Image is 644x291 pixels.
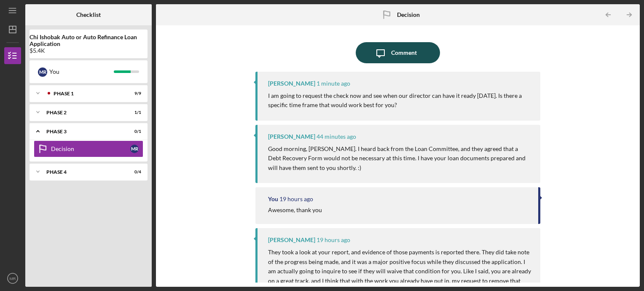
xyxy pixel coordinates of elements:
a: DecisionMR [34,140,143,157]
b: Decision [397,11,420,18]
div: $5.4K [30,47,148,54]
div: M R [38,67,47,77]
p: I am going to request the check now and see when our director can have it ready [DATE]. Is there ... [268,91,532,110]
div: Comment [391,42,417,63]
div: Phase 4 [46,170,120,175]
b: Chi Ishobak Auto or Auto Refinance Loan Application [30,34,148,47]
div: 0 / 1 [126,129,141,134]
div: You [49,65,114,79]
p: Good morning, [PERSON_NAME]. I heard back from the Loan Committee, and they agreed that a Debt Re... [268,144,532,172]
div: [PERSON_NAME] [268,237,315,243]
b: Checklist [76,11,101,18]
div: You [268,196,278,202]
button: Comment [356,42,440,63]
text: MR [10,276,16,281]
time: 2025-09-10 14:58 [317,80,350,87]
div: Awesome, thank you [268,207,322,213]
button: MR [4,270,21,287]
div: [PERSON_NAME] [268,133,315,140]
div: Phase 1 [54,91,120,96]
time: 2025-09-09 20:08 [317,237,350,243]
time: 2025-09-10 14:16 [317,133,356,140]
div: 0 / 4 [126,170,141,175]
div: 1 / 1 [126,110,141,115]
time: 2025-09-09 20:09 [279,196,313,202]
div: 9 / 9 [126,91,141,96]
div: M R [130,145,139,153]
div: [PERSON_NAME] [268,80,315,87]
div: Decision [51,145,130,152]
div: Phase 3 [46,129,120,134]
div: Phase 2 [46,110,120,115]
